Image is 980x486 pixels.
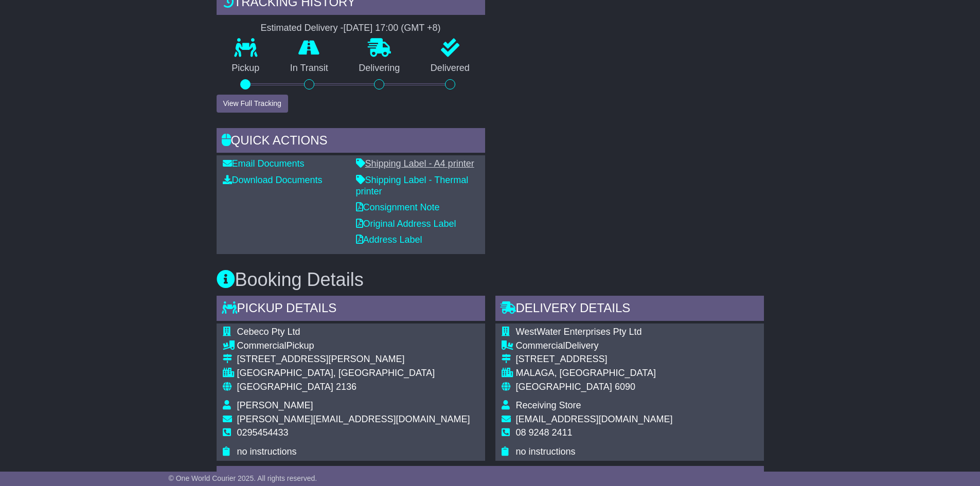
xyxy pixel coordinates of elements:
[223,158,305,169] a: Email Documents
[237,427,289,438] span: 0295454433
[516,340,565,351] span: Commercial
[169,474,317,482] span: © One World Courier 2025. All rights reserved.
[356,235,422,245] a: Address Label
[356,175,469,196] a: Shipping Label - Thermal printer
[237,354,470,365] div: [STREET_ADDRESS][PERSON_NAME]
[516,368,673,379] div: MALAGA, [GEOGRAPHIC_DATA]
[237,340,470,352] div: Pickup
[356,202,440,212] a: Consignment Note
[237,400,313,410] span: [PERSON_NAME]
[217,269,764,290] h3: Booking Details
[217,95,288,113] button: View Full Tracking
[336,382,357,392] span: 2136
[237,327,300,337] span: Cebeco Pty Ltd
[237,368,470,379] div: [GEOGRAPHIC_DATA], [GEOGRAPHIC_DATA]
[516,340,673,352] div: Delivery
[344,63,416,74] p: Delivering
[217,128,485,156] div: Quick Actions
[344,23,441,34] div: [DATE] 17:00 (GMT +8)
[516,446,576,457] span: no instructions
[516,354,673,365] div: [STREET_ADDRESS]
[516,382,612,392] span: [GEOGRAPHIC_DATA]
[516,327,642,337] span: WestWater Enterprises Pty Ltd
[237,446,297,457] span: no instructions
[217,63,275,74] p: Pickup
[223,175,323,185] a: Download Documents
[516,414,673,424] span: [EMAIL_ADDRESS][DOMAIN_NAME]
[217,296,485,323] div: Pickup Details
[356,158,474,169] a: Shipping Label - A4 printer
[615,382,635,392] span: 6090
[275,63,344,74] p: In Transit
[237,340,287,351] span: Commercial
[415,63,485,74] p: Delivered
[356,219,456,229] a: Original Address Label
[217,23,485,34] div: Estimated Delivery -
[516,427,573,438] span: 08 9248 2411
[516,400,581,410] span: Receiving Store
[237,414,470,424] span: [PERSON_NAME][EMAIL_ADDRESS][DOMAIN_NAME]
[495,296,764,323] div: Delivery Details
[237,382,333,392] span: [GEOGRAPHIC_DATA]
